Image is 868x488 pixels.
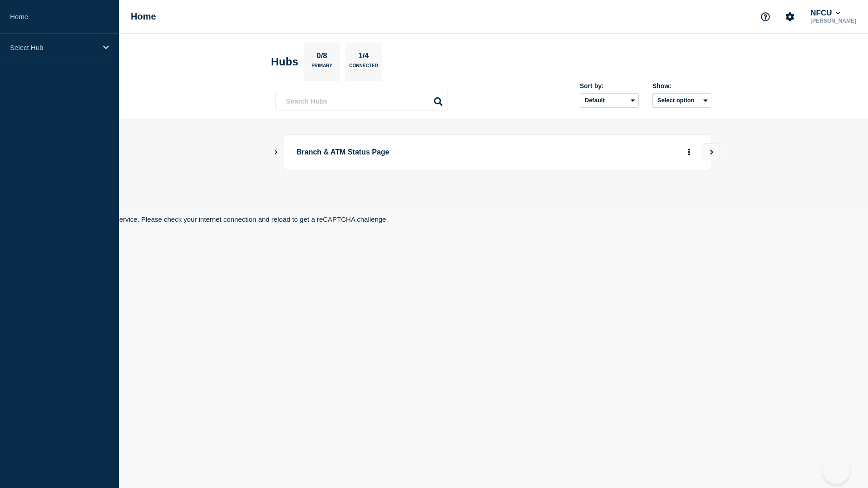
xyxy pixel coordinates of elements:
button: Select option [652,93,711,108]
button: Show Connected Hubs [274,149,278,156]
button: Account settings [780,7,799,26]
iframe: Help Scout Beacon - Open [823,457,850,484]
p: 0/8 [313,51,331,63]
p: Select Hub [10,44,97,51]
p: Branch & ATM Status Page [296,144,547,161]
input: Search Hubs [276,92,448,110]
button: Support [756,7,775,26]
select: Sort by [580,93,639,108]
div: Sort by: [580,82,639,90]
button: More actions [683,144,695,161]
button: View [702,143,720,161]
div: Show: [652,82,711,90]
p: [PERSON_NAME] [809,18,858,24]
p: 1/4 [355,51,373,63]
p: Primary [311,63,332,73]
h2: Hubs [271,55,298,68]
p: Connected [349,63,378,73]
h1: Home [131,11,156,22]
button: NFCU [809,9,842,18]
